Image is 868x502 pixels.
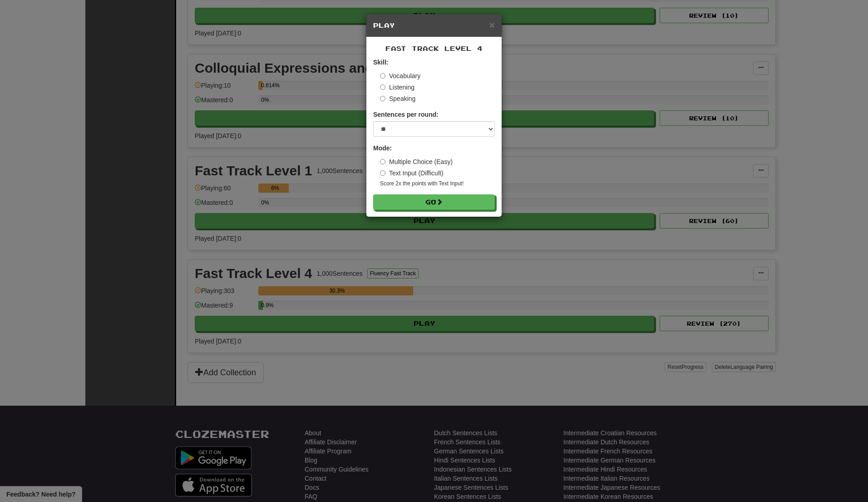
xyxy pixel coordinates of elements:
[373,194,495,210] button: Go
[373,21,495,30] h5: Play
[380,94,415,103] label: Speaking
[380,180,495,188] small: Score 2x the points with Text Input !
[385,45,483,52] span: Fast Track Level 4
[380,169,444,178] label: Text Input (Difficult)
[380,159,385,164] input: Multiple Choice (Easy)
[380,157,453,166] label: Multiple Choice (Easy)
[380,73,385,79] input: Vocabulary
[373,144,392,152] strong: Mode:
[380,84,385,90] input: Listening
[489,20,495,30] span: ×
[373,110,439,119] label: Sentences per round:
[380,96,385,101] input: Speaking
[489,20,495,30] button: Close
[380,71,420,80] label: Vocabulary
[373,59,388,66] strong: Skill:
[380,83,414,92] label: Listening
[380,170,385,176] input: Text Input (Difficult)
